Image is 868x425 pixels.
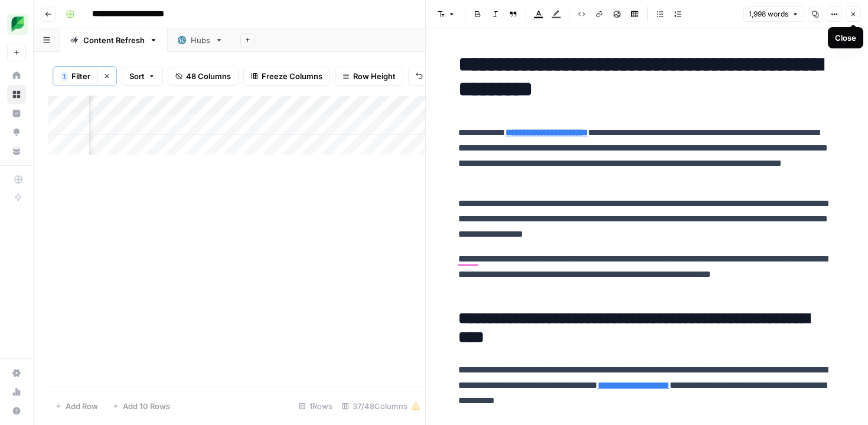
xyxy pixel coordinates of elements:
button: 1Filter [53,67,97,86]
a: Home [7,66,26,85]
span: 48 Columns [186,70,231,82]
button: Freeze Columns [243,67,330,86]
a: Insights [7,104,26,123]
button: Workspace: SproutSocial [7,9,26,39]
a: Hubs [168,28,233,52]
a: Opportunities [7,123,26,142]
span: Row Height [353,70,396,82]
button: 48 Columns [168,67,239,86]
span: 1 [63,71,66,81]
button: 1,998 words [743,6,804,22]
div: Hubs [191,34,210,46]
div: 37/48 Columns [337,397,425,416]
a: Content Refresh [60,28,168,52]
span: Filter [71,70,90,82]
button: Add Row [48,397,105,416]
span: Add 10 Rows [123,400,170,412]
a: Settings [7,364,26,382]
div: 1 [61,71,68,81]
span: Sort [129,70,145,82]
a: Usage [7,382,26,401]
button: Sort [122,67,163,86]
button: Add 10 Rows [105,397,177,416]
div: 1 Rows [294,397,337,416]
img: SproutSocial Logo [7,14,28,35]
div: Content Refresh [83,34,145,46]
span: 1,998 words [749,9,788,19]
span: Add Row [66,400,98,412]
a: Your Data [7,142,26,161]
button: Help + Support [7,401,26,420]
span: Freeze Columns [262,70,322,82]
a: Browse [7,85,26,104]
button: Row Height [335,67,403,86]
